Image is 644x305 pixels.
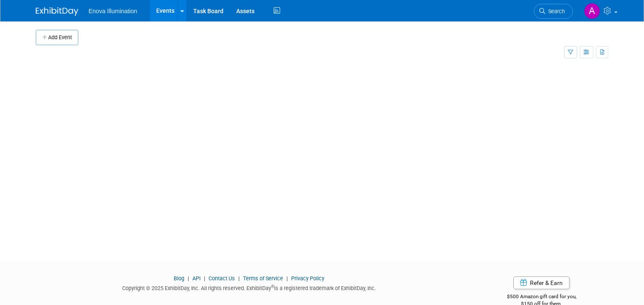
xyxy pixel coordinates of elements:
[89,8,137,14] span: Enova Illumination
[192,275,200,282] a: API
[36,7,78,16] img: ExhibitDay
[545,8,565,14] span: Search
[584,3,600,19] img: Andrea Miller
[243,275,283,282] a: Terms of Service
[174,275,184,282] a: Blog
[36,30,78,45] button: Add Event
[291,275,324,282] a: Privacy Policy
[271,284,274,289] sup: ®
[36,282,462,292] div: Copyright © 2025 ExhibitDay, Inc. All rights reserved. ExhibitDay is a registered trademark of Ex...
[534,4,573,19] a: Search
[236,275,242,282] span: |
[284,275,290,282] span: |
[202,275,207,282] span: |
[186,275,191,282] span: |
[209,275,235,282] a: Contact Us
[513,276,570,289] a: Refer & Earn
